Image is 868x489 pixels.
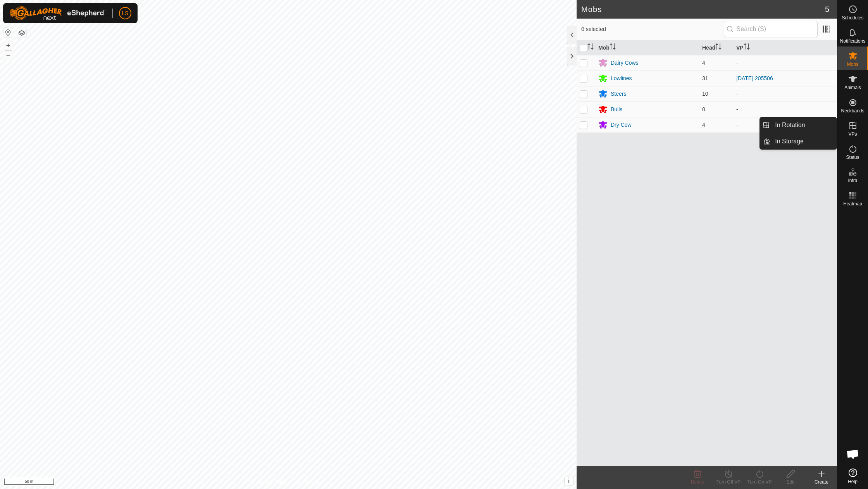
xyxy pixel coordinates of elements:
[733,86,837,102] td: -
[733,40,837,55] th: VP
[610,45,616,51] p-sorticon: Activate to sort
[770,134,837,149] a: In Storage
[3,51,13,60] button: –
[733,55,837,71] td: -
[568,478,570,484] span: i
[841,108,864,113] span: Neckbands
[733,117,837,133] td: -
[691,479,704,485] span: Delete
[760,117,837,133] li: In Rotation
[848,178,857,183] span: Infra
[122,9,128,17] span: LS
[744,479,775,486] div: Turn On VP
[847,62,858,67] span: Mobs
[744,45,750,51] p-sorticon: Activate to sort
[9,6,106,20] img: Gallagher Logo
[587,45,594,51] p-sorticon: Activate to sort
[848,132,857,136] span: VPs
[699,40,733,55] th: Head
[702,60,705,66] span: 4
[611,74,632,83] div: Lowlines
[844,85,861,90] span: Animals
[17,28,26,38] button: Map Layers
[611,105,622,114] div: Bulls
[565,477,573,486] button: i
[3,41,13,50] button: +
[770,117,837,133] a: In Rotation
[837,465,868,487] a: Help
[733,102,837,117] td: -
[760,134,837,149] li: In Storage
[775,479,806,486] div: Edit
[258,479,287,486] a: Privacy Policy
[843,201,862,206] span: Heatmap
[840,39,865,43] span: Notifications
[581,5,825,14] h2: Mobs
[713,479,744,486] div: Turn Off VP
[724,21,818,37] input: Search (S)
[842,15,863,20] span: Schedules
[296,479,319,486] a: Contact Us
[702,106,705,112] span: 0
[611,59,639,67] div: Dairy Cows
[611,121,632,129] div: Dry Cow
[581,25,724,33] span: 0 selected
[611,90,626,98] div: Steers
[806,479,837,486] div: Create
[775,137,804,146] span: In Storage
[848,479,858,484] span: Help
[846,155,859,160] span: Status
[736,75,773,81] a: [DATE] 205506
[595,40,699,55] th: Mob
[3,28,13,37] button: Reset Map
[841,443,865,466] a: Open chat
[715,45,722,51] p-sorticon: Activate to sort
[702,122,705,128] span: 4
[702,91,708,97] span: 10
[702,75,708,81] span: 31
[825,3,829,15] span: 5
[775,121,805,130] span: In Rotation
